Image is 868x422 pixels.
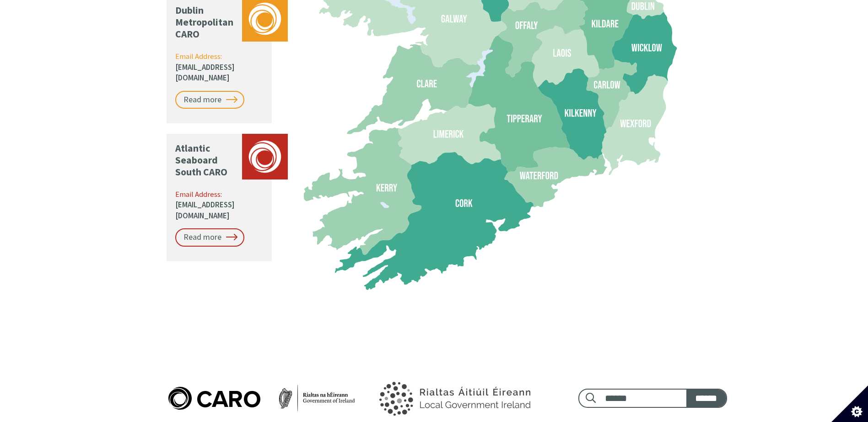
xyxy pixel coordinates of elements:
[167,385,357,411] img: Caro logo
[175,5,237,40] p: Dublin Metropolitan CARO
[831,385,868,422] button: Set cookie preferences
[175,62,235,83] a: [EMAIL_ADDRESS][DOMAIN_NAME]
[175,51,264,84] p: Email Address:
[175,91,244,109] a: Read more
[175,200,235,221] a: [EMAIL_ADDRESS][DOMAIN_NAME]
[175,142,237,178] p: Atlantic Seaboard South CARO
[175,189,264,222] p: Email Address:
[175,228,244,247] a: Read more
